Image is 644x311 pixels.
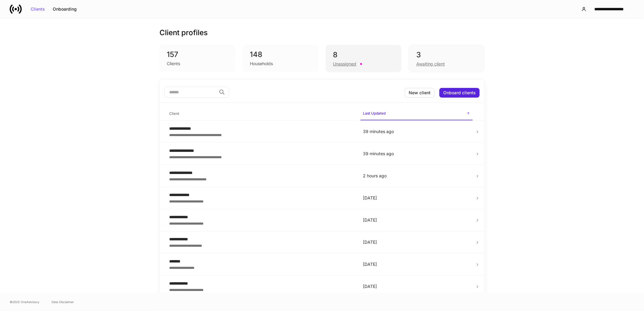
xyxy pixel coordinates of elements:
div: Onboarding [53,7,77,11]
h3: Client profiles [159,28,208,38]
span: Last Updated [361,107,473,120]
div: 148 [250,50,311,59]
button: New client [405,88,434,98]
p: [DATE] [363,283,470,289]
div: 8 [333,50,394,60]
button: Onboard clients [439,88,480,98]
p: 39 minutes ago [363,151,470,157]
button: Clients [27,4,49,14]
div: Clients [31,7,45,11]
p: [DATE] [363,239,470,245]
p: [DATE] [363,217,470,223]
p: [DATE] [363,261,470,267]
a: Data Disclaimer [52,299,74,304]
h6: Client [169,111,179,116]
span: Client [167,108,356,120]
div: New client [409,91,431,95]
div: Clients [167,61,180,67]
span: © 2025 OneAdvisory [10,299,39,304]
button: Onboarding [49,4,81,14]
div: 8Unassigned [326,45,401,72]
h6: Last Updated [363,110,386,116]
div: 3Awaiting client [409,45,485,72]
div: Unassigned [333,61,357,67]
div: 157 [167,50,228,59]
p: [DATE] [363,195,470,201]
div: Onboard clients [443,91,476,95]
div: 3 [416,50,477,60]
p: 39 minutes ago [363,129,470,135]
div: Households [250,61,273,67]
div: Awaiting client [416,61,445,67]
p: 2 hours ago [363,173,470,179]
